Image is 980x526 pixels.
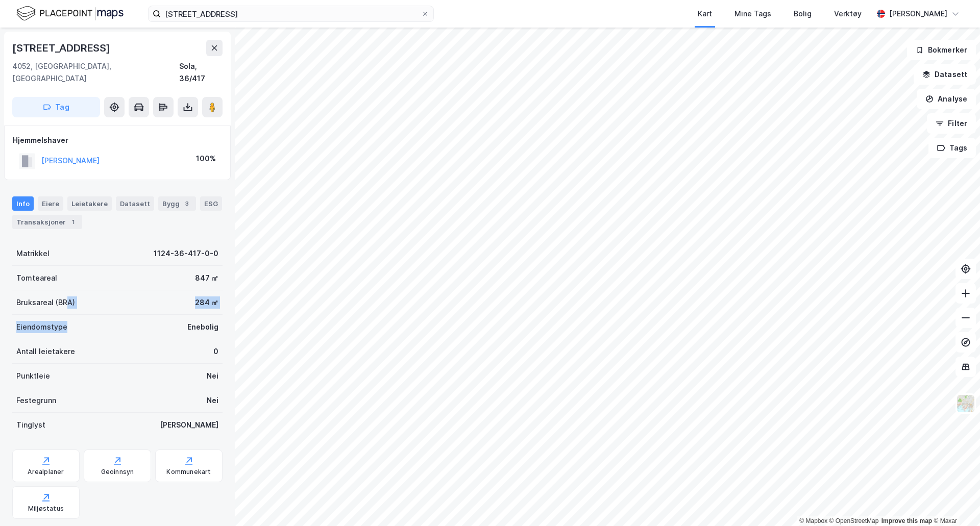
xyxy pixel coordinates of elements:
div: Antall leietakere [16,345,75,358]
div: ESG [200,196,222,211]
div: [STREET_ADDRESS] [12,40,112,56]
div: Kommunekart [166,468,211,476]
div: Miljøstatus [28,505,64,513]
div: Enebolig [187,321,218,333]
div: 4052, [GEOGRAPHIC_DATA], [GEOGRAPHIC_DATA] [12,60,179,85]
button: Analyse [917,89,976,109]
div: Matrikkel [16,247,50,260]
div: Geoinnsyn [101,468,134,476]
div: 1124-36-417-0-0 [154,247,218,260]
div: 3 [182,198,192,209]
div: 1 [68,217,78,227]
div: 284 ㎡ [195,296,218,309]
div: Leietakere [67,196,112,211]
a: OpenStreetMap [829,517,879,524]
button: Tags [928,138,976,158]
div: Tinglyst [16,419,45,431]
div: Mine Tags [734,8,771,20]
div: Datasett [116,196,154,211]
div: Nei [207,370,218,382]
img: logo.f888ab2527a4732fd821a326f86c7f29.svg [16,5,124,22]
input: Søk på adresse, matrikkel, gårdeiere, leietakere eller personer [161,6,421,21]
button: Tag [12,97,100,117]
div: Transaksjoner [12,215,82,229]
a: Mapbox [799,517,827,524]
div: Eiere [38,196,63,211]
div: Bygg [158,196,196,211]
div: [PERSON_NAME] [160,419,218,431]
div: Kontrollprogram for chat [929,477,980,526]
div: 847 ㎡ [195,272,218,284]
iframe: Chat Widget [929,477,980,526]
div: Bruksareal (BRA) [16,296,75,309]
div: Arealplaner [28,468,64,476]
a: Improve this map [881,517,932,524]
div: 0 [213,345,218,358]
div: Info [12,196,34,211]
div: Kart [698,8,712,20]
div: 100% [196,153,216,165]
button: Filter [927,113,976,134]
div: Hjemmelshaver [13,134,222,146]
div: [PERSON_NAME] [889,8,947,20]
button: Datasett [914,64,976,85]
div: Bolig [794,8,812,20]
div: Festegrunn [16,394,56,407]
div: Punktleie [16,370,50,382]
img: Z [956,394,975,413]
div: Nei [207,394,218,407]
div: Eiendomstype [16,321,67,333]
div: Sola, 36/417 [179,60,223,85]
div: Tomteareal [16,272,57,284]
div: Verktøy [834,8,862,20]
button: Bokmerker [907,40,976,60]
